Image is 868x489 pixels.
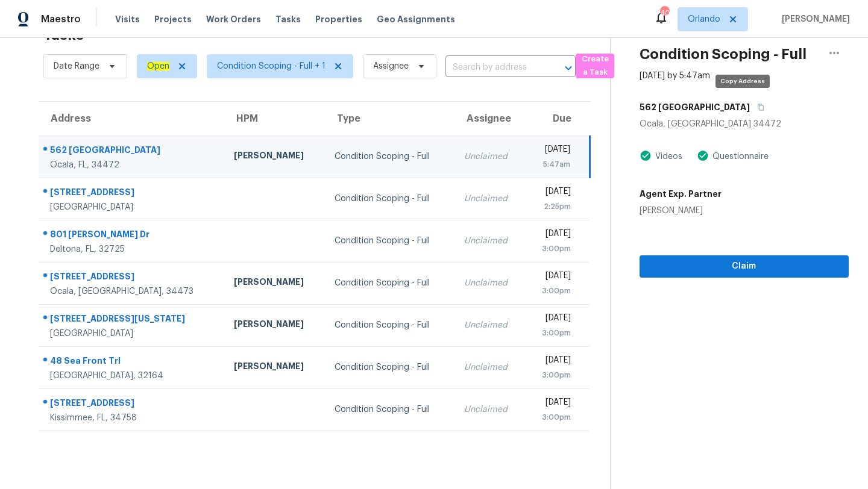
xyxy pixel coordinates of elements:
[335,361,444,373] div: Condition Scoping - Full
[275,15,301,23] span: Tasks
[217,60,325,72] span: Condition Scoping - Full + 1
[464,361,515,373] div: Unclaimed
[535,201,571,213] div: 2:25pm
[234,360,315,375] div: [PERSON_NAME]
[315,13,362,25] span: Properties
[649,259,839,274] span: Claim
[454,102,525,135] th: Assignee
[50,201,215,213] div: [GEOGRAPHIC_DATA]
[697,149,709,162] img: Artifact Present Icon
[464,193,515,205] div: Unclaimed
[41,13,81,25] span: Maestro
[535,158,570,170] div: 5:47am
[535,228,571,243] div: [DATE]
[640,118,849,130] div: Ocala, [GEOGRAPHIC_DATA] 34472
[50,397,215,412] div: [STREET_ADDRESS]
[377,13,455,25] span: Geo Assignments
[688,13,720,25] span: Orlando
[535,369,571,381] div: 3:00pm
[640,255,849,278] button: Claim
[445,58,542,77] input: Search by address
[50,412,215,424] div: Kissimmee, FL, 34758
[640,48,807,60] h2: Condition Scoping - Full
[335,277,444,289] div: Condition Scoping - Full
[535,312,571,327] div: [DATE]
[335,319,444,331] div: Condition Scoping - Full
[464,151,515,163] div: Unclaimed
[50,243,215,255] div: Deltona, FL, 32725
[54,60,99,72] span: Date Range
[535,270,571,285] div: [DATE]
[50,313,215,328] div: [STREET_ADDRESS][US_STATE]
[39,102,224,135] th: Address
[335,235,444,247] div: Condition Scoping - Full
[535,354,571,369] div: [DATE]
[115,13,140,25] span: Visits
[50,328,215,340] div: [GEOGRAPHIC_DATA]
[660,7,668,19] div: 40
[535,243,571,255] div: 3:00pm
[640,149,652,162] img: Artifact Present Icon
[373,60,409,72] span: Assignee
[50,159,215,171] div: Ocala, FL, 34472
[50,186,215,201] div: [STREET_ADDRESS]
[535,396,571,411] div: [DATE]
[464,235,515,247] div: Unclaimed
[576,54,614,78] button: Create a Task
[640,205,722,217] div: [PERSON_NAME]
[464,277,515,289] div: Unclaimed
[640,188,722,200] h5: Agent Exp. Partner
[464,403,515,416] div: Unclaimed
[50,285,215,297] div: Ocala, [GEOGRAPHIC_DATA], 34473
[582,52,608,80] span: Create a Task
[335,193,444,205] div: Condition Scoping - Full
[50,370,215,382] div: [GEOGRAPHIC_DATA], 32164
[464,319,515,331] div: Unclaimed
[147,62,169,70] ah_el_jm_1744035306855: Open
[325,102,454,135] th: Type
[234,318,315,333] div: [PERSON_NAME]
[640,70,710,82] div: [DATE] by 5:47am
[560,60,577,76] button: Open
[224,102,325,135] th: HPM
[535,285,571,297] div: 3:00pm
[234,149,315,164] div: [PERSON_NAME]
[154,13,192,25] span: Projects
[50,270,215,285] div: [STREET_ADDRESS]
[535,411,571,423] div: 3:00pm
[335,403,444,416] div: Condition Scoping - Full
[50,355,215,370] div: 48 Sea Front Trl
[43,29,84,41] h2: Tasks
[652,151,682,163] div: Videos
[535,143,570,158] div: [DATE]
[206,13,261,25] span: Work Orders
[535,327,571,339] div: 3:00pm
[50,228,215,243] div: 801 [PERSON_NAME] Dr
[709,151,769,163] div: Questionnaire
[535,185,571,201] div: [DATE]
[640,101,750,113] h5: 562 [GEOGRAPHIC_DATA]
[777,13,850,25] span: [PERSON_NAME]
[50,144,215,159] div: 562 [GEOGRAPHIC_DATA]
[234,276,315,291] div: [PERSON_NAME]
[335,151,444,163] div: Condition Scoping - Full
[525,102,590,135] th: Due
